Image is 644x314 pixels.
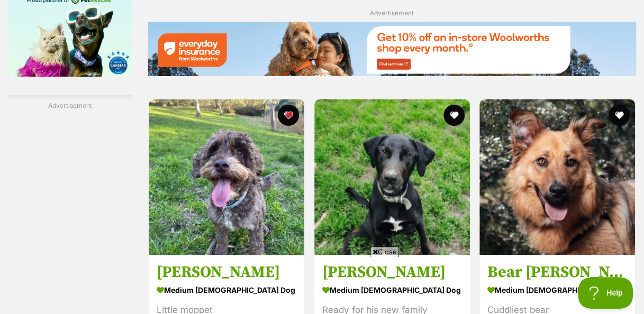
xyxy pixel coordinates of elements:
span: Advertisement [370,9,414,17]
iframe: Advertisement [130,261,515,309]
button: favourite [278,105,299,126]
button: favourite [609,105,630,126]
span: Close [370,246,399,257]
strong: medium [DEMOGRAPHIC_DATA] Dog [487,282,627,298]
img: Matti Illingworth - Kelpie x Pointer Dog [314,99,470,255]
h3: Bear [PERSON_NAME] [487,262,627,282]
button: favourite [443,105,464,126]
img: Milo Russelton - Poodle x Labrador Retriever Dog [149,99,304,255]
img: Everyday Insurance promotional banner [148,22,636,76]
img: Bear Van Winkle - German Shepherd x Collie Dog [479,99,635,255]
iframe: Help Scout Beacon - Open [578,277,633,309]
a: Everyday Insurance promotional banner [148,22,636,78]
